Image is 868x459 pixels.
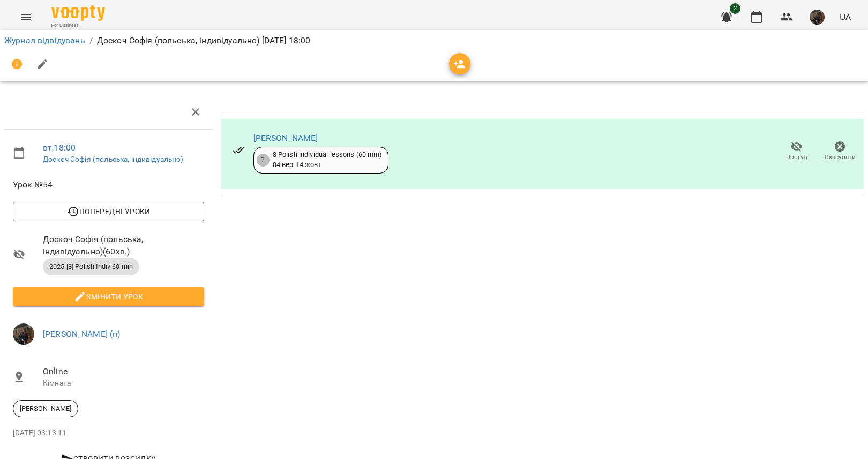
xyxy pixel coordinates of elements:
p: [DATE] 03:13:11 [13,428,204,439]
nav: breadcrumb [4,34,864,47]
p: Кімната [43,378,204,389]
a: вт , 18:00 [43,142,76,153]
a: Журнал відвідувань [4,35,85,46]
li: / [89,34,93,47]
img: Voopty Logo [51,5,105,21]
a: [PERSON_NAME] [253,133,318,143]
p: Доскоч Софія (польська, індивідуально) [DATE] 18:00 [97,34,311,47]
div: 7 [257,154,270,167]
span: [PERSON_NAME] [13,404,78,413]
span: For Business [51,22,105,29]
span: Online [43,365,204,378]
span: UA [840,11,851,22]
button: Скасувати [818,137,862,167]
button: UA [835,7,855,27]
span: 2025 [8] Polish Indiv 60 min [43,262,139,272]
span: Прогул [786,153,807,162]
a: [PERSON_NAME] (п) [43,329,121,339]
a: Доскоч Софія (польська, індивідуально) [43,155,184,163]
img: 4dd18d3f289b0c01742a709b71ec83a2.jpeg [13,323,34,345]
button: Попередні уроки [13,202,204,221]
div: 8 Polish individual lessons (60 min) 04 вер - 14 жовт [273,150,381,170]
span: Попередні уроки [21,205,196,218]
div: [PERSON_NAME] [13,400,78,417]
span: Доскоч Софія (польська, індивідуально) ( 60 хв. ) [43,233,204,258]
button: Menu [13,4,39,30]
span: Урок №54 [13,178,204,191]
span: Змінити урок [21,290,196,303]
span: 2 [730,3,740,14]
button: Змінити урок [13,287,204,306]
img: 4dd18d3f289b0c01742a709b71ec83a2.jpeg [810,10,825,25]
span: Скасувати [825,153,856,162]
button: Прогул [775,137,818,167]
